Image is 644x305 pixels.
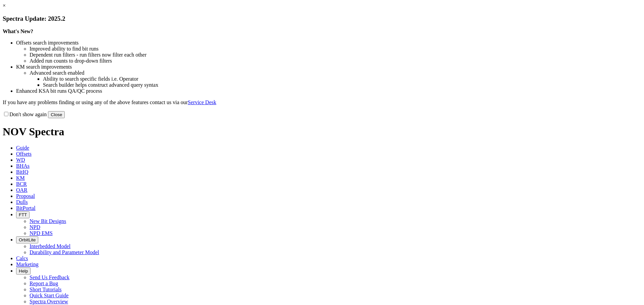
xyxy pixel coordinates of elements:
[19,269,28,274] span: Help
[30,293,68,298] a: Quick Start Guide
[3,99,641,105] p: If you have any problems finding or using any of the above features contact us via our
[3,111,47,117] label: Don't show again
[48,111,65,118] button: Close
[16,175,25,181] span: KM
[3,15,641,22] h3: Spectra Update: 2025.2
[16,151,32,157] span: Offsets
[16,255,28,261] span: Calcs
[3,126,641,138] h1: NOV Spectra
[16,187,28,193] span: OAR
[3,3,6,8] a: ×
[16,169,28,175] span: BitIQ
[16,205,36,211] span: BitPortal
[16,193,35,199] span: Proposal
[16,261,39,267] span: Marketing
[188,99,216,105] a: Service Desk
[16,145,29,151] span: Guide
[30,230,53,236] a: NPD EMS
[16,163,30,169] span: BHAs
[30,287,62,292] a: Short Tutorials
[30,281,58,286] a: Report a Bug
[3,28,33,34] strong: What's New?
[16,88,641,94] li: Enhanced KSA bit runs QA/QC process
[16,181,27,187] span: BCR
[30,224,40,230] a: NPD
[30,70,641,76] li: Advanced search enabled
[30,58,641,64] li: Added run counts to drop-down filters
[30,218,66,224] a: New Bit Designs
[16,40,641,46] li: Offsets search improvements
[19,237,36,242] span: OrbitLite
[4,112,8,116] input: Don't show again
[16,157,25,163] span: WD
[43,82,641,88] li: Search builder helps construct advanced query syntax
[16,199,28,205] span: Dulls
[30,299,68,304] a: Spectra Overview
[30,46,641,52] li: Improved ability to find bit runs
[43,76,641,82] li: Ability to search specific fields i.e. Operator
[30,243,70,249] a: Interbedded Model
[19,212,27,217] span: FTT
[30,52,641,58] li: Dependent run filters - run filters now filter each other
[30,249,99,255] a: Durability and Parameter Model
[30,275,69,280] a: Send Us Feedback
[16,64,641,70] li: KM search improvements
